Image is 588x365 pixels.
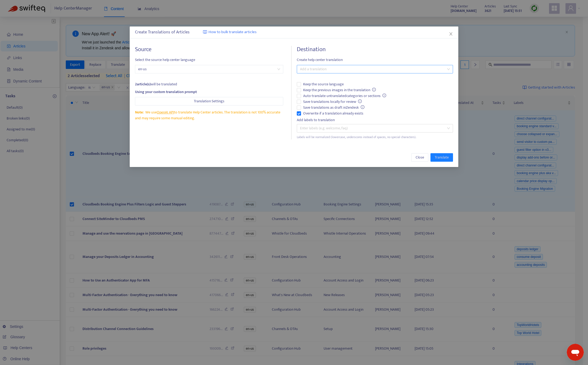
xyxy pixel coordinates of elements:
h4: Destination [297,46,453,53]
span: en-us [138,65,280,73]
button: Close [448,31,454,37]
span: Create help center translation [297,57,453,63]
span: Translation Settings [194,98,224,104]
a: OpenAI API [157,109,174,115]
span: info-circle [382,94,386,97]
div: will be translated [135,81,283,87]
span: Keep the previous images in the translation [301,87,378,93]
div: Labels will be normalized (lowercase, underscores instead of spaces, no special characters). [297,135,453,140]
span: Overwrite if a translation already exists [301,111,365,116]
span: How to bulk translate articles [208,29,256,35]
span: Close [416,155,424,160]
span: Select the source help center language [135,57,283,63]
span: info-circle [372,88,376,91]
span: info-circle [361,105,364,109]
span: close [449,32,453,36]
a: How to bulk translate articles [203,29,256,35]
span: Auto-translate untranslated categories or sections [301,93,389,99]
span: Note: [135,109,143,115]
span: Save translations as draft in Zendesk [301,105,367,111]
div: Using your custom translation prompt [135,89,283,95]
button: Translation Settings [135,97,283,105]
span: Keep the source language [301,81,346,87]
img: image-link [203,30,207,34]
h4: Source [135,46,283,53]
div: Create Translations of Articles [135,29,453,36]
div: Add labels to translation [297,117,453,123]
iframe: Button to launch messaging window [567,344,584,361]
button: Close [411,153,428,162]
strong: 2 article(s) [135,81,151,87]
span: Save translations locally for review [301,99,364,105]
button: Translate [430,153,453,162]
span: info-circle [358,99,362,103]
div: We use to translate Help Center articles. The translation is not 100% accurate and may require so... [135,109,283,121]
